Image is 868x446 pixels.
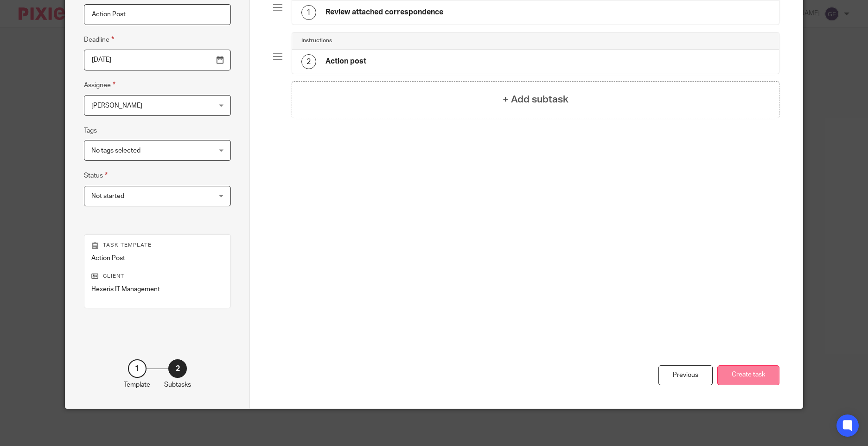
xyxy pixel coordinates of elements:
[301,37,332,45] h4: Instructions
[301,5,316,20] div: 1
[325,7,443,17] h4: Review attached correspondence
[91,285,223,294] p: Hexeris IT Management
[84,50,230,70] input: Use the arrow keys to pick a date
[91,193,124,199] span: Not started
[84,126,97,135] label: Tags
[84,80,115,90] label: Assignee
[128,359,147,378] div: 1
[301,54,316,69] div: 2
[91,242,223,249] p: Task template
[91,273,223,280] p: Client
[717,365,779,385] button: Create task
[124,380,150,389] p: Template
[503,92,568,107] h4: + Add subtask
[84,34,114,45] label: Deadline
[325,57,366,66] h4: Action post
[91,147,140,154] span: No tags selected
[91,254,223,263] p: Action Post
[164,380,191,389] p: Subtasks
[91,102,142,109] span: [PERSON_NAME]
[84,4,230,25] input: Task name
[658,365,713,385] div: Previous
[84,170,108,181] label: Status
[168,359,187,378] div: 2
